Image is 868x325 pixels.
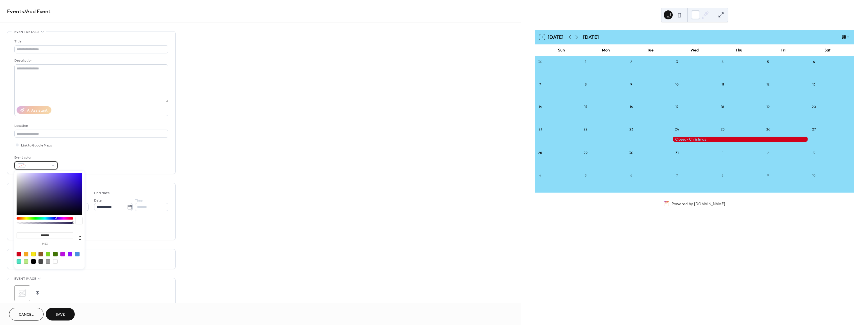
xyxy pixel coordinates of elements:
[719,126,726,133] div: 25
[38,252,43,256] div: #8B572A
[46,308,75,321] button: Save
[810,172,817,179] div: 10
[7,6,24,17] a: Events
[628,172,635,179] div: 6
[94,198,102,204] span: Date
[628,58,635,65] div: 2
[717,44,761,56] div: Thu
[14,123,167,129] div: Location
[765,58,772,65] div: 5
[68,252,72,256] div: #9013FE
[537,58,543,65] div: 30
[583,33,599,41] div: [DATE]
[46,252,50,256] div: #7ED321
[582,58,589,65] div: 1
[805,44,850,56] div: Sat
[24,259,28,264] div: #B8E986
[17,242,73,245] label: hex
[628,126,635,133] div: 23
[628,150,635,156] div: 30
[765,172,772,179] div: 9
[719,150,726,156] div: 1
[628,44,672,56] div: Tue
[60,252,65,256] div: #BD10E0
[694,201,725,206] a: [DOMAIN_NAME]
[17,259,21,264] div: #50E3C2
[19,312,34,318] span: Cancel
[765,103,772,110] div: 19
[14,276,36,282] span: Event image
[38,259,43,264] div: #4A4A4A
[582,150,589,156] div: 29
[761,44,805,56] div: Fri
[582,81,589,88] div: 8
[17,252,21,256] div: #D0021B
[53,259,58,264] div: #FFFFFF
[719,58,726,65] div: 4
[674,172,680,179] div: 7
[810,81,817,88] div: 13
[628,103,635,110] div: 16
[537,150,543,156] div: 28
[674,81,680,88] div: 10
[56,312,65,318] span: Save
[537,126,543,133] div: 21
[21,143,52,148] span: Link to Google Maps
[539,44,584,56] div: Sun
[135,198,143,204] span: Time
[674,103,680,110] div: 17
[765,81,772,88] div: 12
[14,29,39,35] span: Event details
[75,252,80,256] div: #4A90E2
[31,252,36,256] div: #F8E71C
[674,58,680,65] div: 3
[537,33,565,41] button: 1[DATE]
[537,172,543,179] div: 4
[94,190,110,196] div: End date
[810,150,817,156] div: 3
[24,252,28,256] div: #F5A623
[672,201,725,206] div: Powered by
[14,155,56,161] div: Event color
[810,126,817,133] div: 27
[582,103,589,110] div: 15
[810,58,817,65] div: 6
[14,285,30,301] div: ;
[672,137,808,142] div: Closed- Christmas
[765,126,772,133] div: 26
[14,39,167,44] div: Title
[674,126,680,133] div: 24
[24,6,51,17] span: / Add Event
[628,81,635,88] div: 9
[582,172,589,179] div: 5
[582,126,589,133] div: 22
[9,308,44,321] button: Cancel
[719,172,726,179] div: 8
[719,103,726,110] div: 18
[719,81,726,88] div: 11
[810,103,817,110] div: 20
[765,150,772,156] div: 2
[31,259,36,264] div: #000000
[53,252,58,256] div: #417505
[537,103,543,110] div: 14
[674,150,680,156] div: 31
[46,259,50,264] div: #9B9B9B
[672,44,717,56] div: Wed
[537,81,543,88] div: 7
[584,44,628,56] div: Mon
[14,58,167,64] div: Description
